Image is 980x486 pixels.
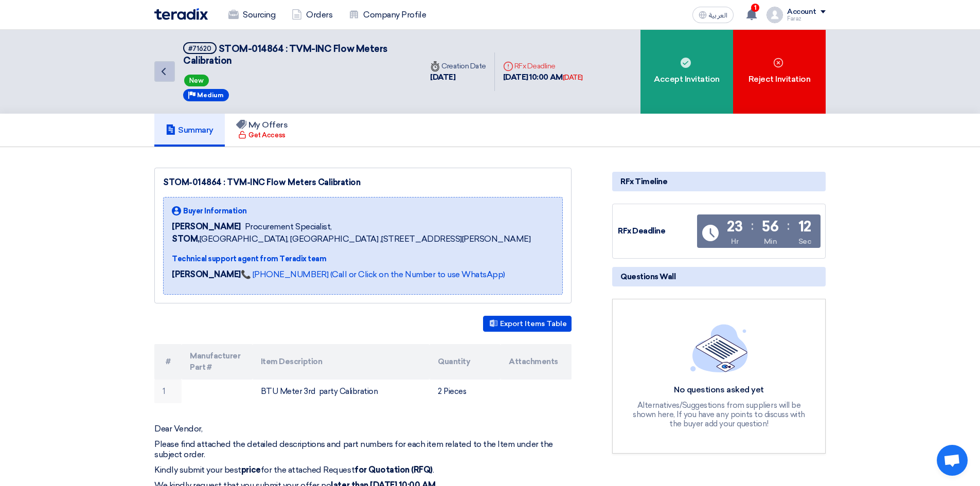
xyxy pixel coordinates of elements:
[183,206,247,217] span: Buyer Information
[709,12,727,19] span: العربية
[937,445,968,476] div: Open chat
[787,16,826,22] div: Faraz
[172,221,241,233] span: [PERSON_NAME]
[154,424,572,434] p: Dear Vendor,
[341,4,434,26] a: Company Profile
[618,225,695,237] div: RFx Deadline
[632,385,807,395] div: No questions asked yet
[172,269,241,279] strong: [PERSON_NAME]
[184,75,209,86] span: New
[172,254,530,264] div: Technical support agent from Teradix team
[751,4,759,12] span: 1
[238,130,285,140] div: Get Access
[236,120,288,130] h5: My Offers
[430,61,486,71] div: Creation Date
[183,43,387,66] span: STOM-014864 : TVM-INC Flow Meters Calibration
[172,234,200,244] b: STOM,
[166,125,213,135] h5: Summary
[692,7,734,23] button: العربية
[154,114,225,147] a: Summary
[182,344,253,380] th: Manufacturer Part #
[154,8,208,20] img: Teradix logo
[762,220,778,234] div: 56
[798,220,811,234] div: 12
[733,30,826,114] div: Reject Invitation
[798,236,811,247] div: Sec
[283,4,341,26] a: Orders
[620,271,675,282] span: Questions Wall
[563,73,583,83] div: [DATE]
[727,220,742,234] div: 23
[731,236,738,247] div: Hr
[787,217,790,235] div: :
[241,269,505,279] a: 📞 [PHONE_NUMBER] (Call or Click on the Number to use WhatsApp)
[154,344,182,380] th: #
[430,71,486,83] div: [DATE]
[172,233,530,245] span: [GEOGRAPHIC_DATA], [GEOGRAPHIC_DATA] ,[STREET_ADDRESS][PERSON_NAME]
[163,176,563,189] div: STOM-014864 : TVM-INC Flow Meters Calibration
[253,344,430,380] th: Item Description
[640,30,733,114] div: Accept Invitation
[245,221,332,233] span: Procurement Specialist,
[241,465,261,475] strong: price
[764,236,777,247] div: Min
[197,92,224,99] span: Medium
[503,61,583,71] div: RFx Deadline
[751,217,754,235] div: :
[430,344,501,380] th: Quantity
[503,71,583,83] div: [DATE] 10:00 AM
[183,42,409,67] h5: STOM-014864 : TVM-INC Flow Meters Calibration
[483,316,572,332] button: Export Items Table
[767,7,783,23] img: profile_test.png
[154,380,182,404] td: 1
[690,324,748,372] img: empty_state_list.svg
[612,172,826,191] div: RFx Timeline
[225,114,299,147] a: My Offers Get Access
[253,380,430,404] td: BTU Meter 3rd party Calibration
[787,8,816,16] div: Account
[220,4,283,26] a: Sourcing
[501,344,572,380] th: Attachments
[354,465,433,475] strong: for Quotation (RFQ)
[632,401,807,428] div: Alternatives/Suggestions from suppliers will be shown here, If you have any points to discuss wit...
[154,439,572,460] p: Please find attached the detailed descriptions and part numbers for each item related to the Item...
[154,465,572,475] p: Kindly submit your best for the attached Request .
[188,45,211,52] div: #71620
[430,380,501,404] td: 2 Pieces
